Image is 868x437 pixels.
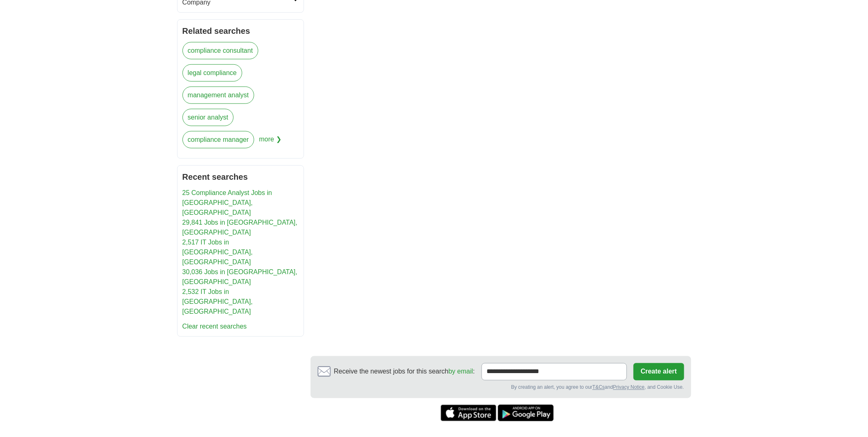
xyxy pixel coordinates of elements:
[182,25,299,37] h2: Related searches
[182,239,253,265] a: 2,517 IT Jobs in [GEOGRAPHIC_DATA], [GEOGRAPHIC_DATA]
[318,384,684,391] div: By creating an alert, you agree to our and , and Cookie Use.
[634,363,684,381] button: Create alert
[449,368,473,375] a: by email
[182,219,298,236] a: 29,841 Jobs in [GEOGRAPHIC_DATA], [GEOGRAPHIC_DATA]
[182,268,298,285] a: 30,036 Jobs in [GEOGRAPHIC_DATA], [GEOGRAPHIC_DATA]
[334,367,475,377] span: Receive the newest jobs for this search :
[498,405,554,421] a: Get the Android app
[182,189,272,216] a: 25 Compliance Analyst Jobs in [GEOGRAPHIC_DATA], [GEOGRAPHIC_DATA]
[182,323,247,330] a: Clear recent searches
[182,42,258,59] a: compliance consultant
[182,109,234,126] a: senior analyst
[259,131,281,153] span: more ❯
[182,288,253,315] a: 2,532 IT Jobs in [GEOGRAPHIC_DATA], [GEOGRAPHIC_DATA]
[441,405,496,421] a: Get the iPhone app
[592,385,605,390] a: T&Cs
[613,385,645,390] a: Privacy Notice
[182,87,255,104] a: management analyst
[182,131,255,148] a: compliance manager
[182,171,299,183] h2: Recent searches
[182,64,242,82] a: legal compliance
